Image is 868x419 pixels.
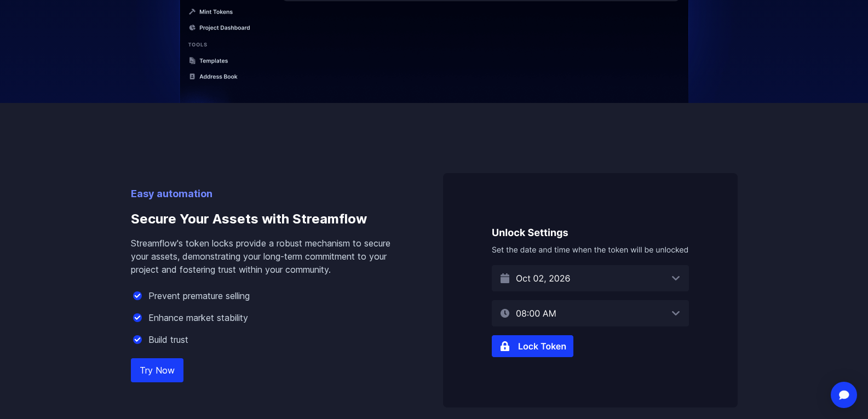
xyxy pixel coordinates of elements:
[831,382,857,408] div: Open Intercom Messenger
[148,311,248,324] p: Enhance market stability
[131,237,408,276] p: Streamflow's token locks provide a robust mechanism to secure your assets, demonstrating your lon...
[131,358,183,382] a: Try Now
[148,289,250,302] p: Prevent premature selling
[131,202,408,237] h3: Secure Your Assets with Streamflow
[131,186,408,202] p: Easy automation
[148,333,188,346] p: Build trust
[443,173,738,407] img: Secure Your Assets with Streamflow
